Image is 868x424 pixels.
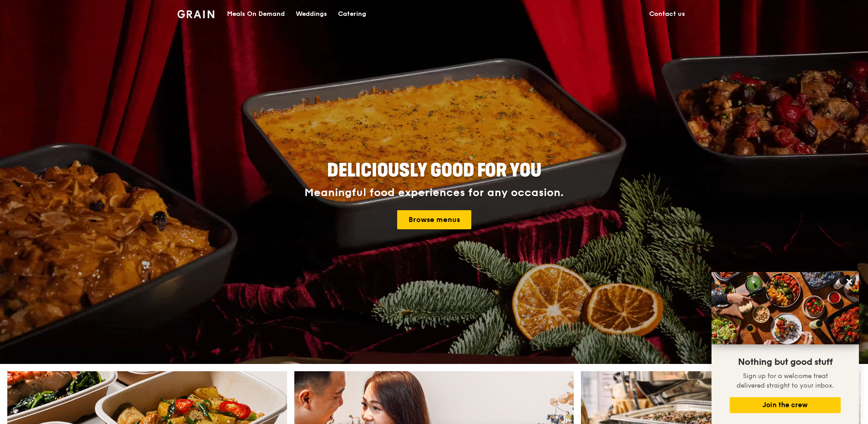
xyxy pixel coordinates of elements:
img: DSC07876-Edit02-Large.jpeg [712,272,859,344]
img: Grain [177,10,214,18]
div: Meals On Demand [227,0,285,28]
span: Sign up for a welcome treat delivered straight to your inbox. [737,372,834,389]
a: Browse menus [397,210,471,229]
span: Nothing but good stuff [738,357,833,368]
button: Join the crew [730,397,841,413]
a: Catering [333,0,372,28]
span: Deliciously good for you [327,160,541,182]
a: Contact us [644,0,691,28]
div: Catering [338,0,366,28]
button: Close [842,274,857,289]
div: Weddings [296,0,327,28]
a: Weddings [290,0,333,28]
div: Meaningful food experiences for any occasion. [270,187,598,199]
